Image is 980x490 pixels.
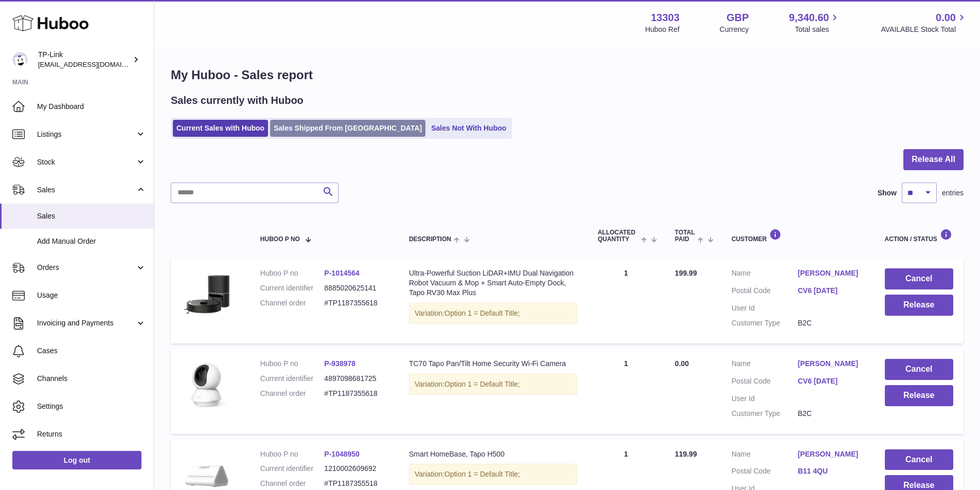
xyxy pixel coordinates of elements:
dt: Huboo P no [260,268,325,278]
dt: Current identifier [260,464,325,474]
dt: Channel order [260,298,325,308]
div: Variation: [409,464,577,485]
span: AVAILABLE Stock Total [881,25,968,34]
dt: Postal Code [732,286,798,298]
a: [PERSON_NAME] [798,449,864,459]
img: TC70_Overview__01_large_1600141473597r.png [181,359,233,410]
button: Cancel [885,359,953,380]
a: Sales Not With Huboo [427,120,510,137]
div: Currency [720,25,749,34]
dt: Postal Code [732,376,798,389]
span: Listings [37,130,135,139]
img: gaby.chen@tp-link.com [12,52,28,67]
div: Variation: [409,374,577,395]
div: Smart HomeBase, Tapo H500 [409,449,577,459]
dt: Customer Type [732,318,798,328]
dd: B2C [798,409,864,419]
span: 0.00 [675,359,689,368]
dt: Huboo P no [260,449,325,459]
span: entries [942,188,964,198]
dd: 1210002609692 [324,464,388,474]
span: 199.99 [675,269,697,277]
span: Option 1 = Default Title; [444,309,520,317]
dd: #TP1187355618 [324,389,388,398]
span: Settings [37,402,146,411]
dd: B2C [798,318,864,328]
dt: Current identifier [260,374,325,384]
dt: Name [732,449,798,462]
dt: Postal Code [732,466,798,479]
a: P-1014564 [324,269,360,277]
div: Ultra-Powerful Suction LiDAR+IMU Dual Navigation Robot Vacuum & Mop + Smart Auto-Empty Dock, Tapo... [409,268,577,298]
dt: Channel order [260,479,325,488]
a: CV6 [DATE] [798,286,864,296]
strong: GBP [726,11,749,25]
a: Current Sales with Huboo [173,120,268,137]
h2: Sales currently with Huboo [171,94,304,107]
dt: Channel order [260,389,325,398]
div: Action / Status [885,229,953,243]
a: P-938978 [324,359,355,368]
a: [PERSON_NAME] [798,268,864,278]
a: Log out [12,451,141,469]
span: 0.00 [936,11,956,25]
button: Release [885,385,953,406]
dt: Huboo P no [260,359,325,369]
span: Total paid [675,229,695,243]
div: Variation: [409,303,577,324]
span: Add Manual Order [37,237,146,246]
span: Sales [37,185,135,195]
span: Cases [37,346,146,356]
div: Customer [732,229,864,243]
button: Release All [903,149,964,170]
span: Returns [37,429,146,439]
dd: 8885020625141 [324,283,388,293]
span: [EMAIL_ADDRESS][DOMAIN_NAME] [38,60,151,68]
dt: User Id [732,394,798,404]
span: 9,340.60 [789,11,829,25]
a: 9,340.60 Total sales [789,11,841,34]
span: Orders [37,263,135,273]
span: Usage [37,291,146,300]
span: My Dashboard [37,102,146,112]
dt: Customer Type [732,409,798,419]
label: Show [878,188,897,198]
a: CV6 [DATE] [798,376,864,386]
span: Option 1 = Default Title; [444,470,520,478]
span: Total sales [795,25,841,34]
span: 119.99 [675,450,697,458]
dd: #TP1187355618 [324,298,388,308]
span: Channels [37,374,146,384]
td: 1 [587,258,665,343]
a: 0.00 AVAILABLE Stock Total [881,11,968,34]
a: [PERSON_NAME] [798,359,864,369]
td: 1 [587,349,665,434]
button: Release [885,295,953,316]
div: Huboo Ref [645,25,680,34]
span: Stock [37,157,135,167]
a: B11 4QU [798,466,864,476]
strong: 13303 [651,11,680,25]
h1: My Huboo - Sales report [171,67,964,83]
span: Option 1 = Default Title; [444,380,520,388]
span: Huboo P no [260,236,300,243]
button: Cancel [885,268,953,289]
dd: #TP1187355518 [324,479,388,488]
dd: 4897098681725 [324,374,388,384]
span: ALLOCATED Quantity [598,229,638,243]
a: P-1048950 [324,450,360,458]
div: TP-Link [38,50,131,69]
dt: Name [732,268,798,281]
div: TC70 Tapo Pan/Tilt Home Security Wi-Fi Camera [409,359,577,369]
dt: User Id [732,303,798,313]
span: Sales [37,211,146,221]
a: Sales Shipped From [GEOGRAPHIC_DATA] [270,120,425,137]
dt: Name [732,359,798,371]
button: Cancel [885,449,953,470]
dt: Current identifier [260,283,325,293]
span: Description [409,236,451,243]
span: Invoicing and Payments [37,318,135,328]
img: 01_large_20240808023803n.jpg [181,268,233,320]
